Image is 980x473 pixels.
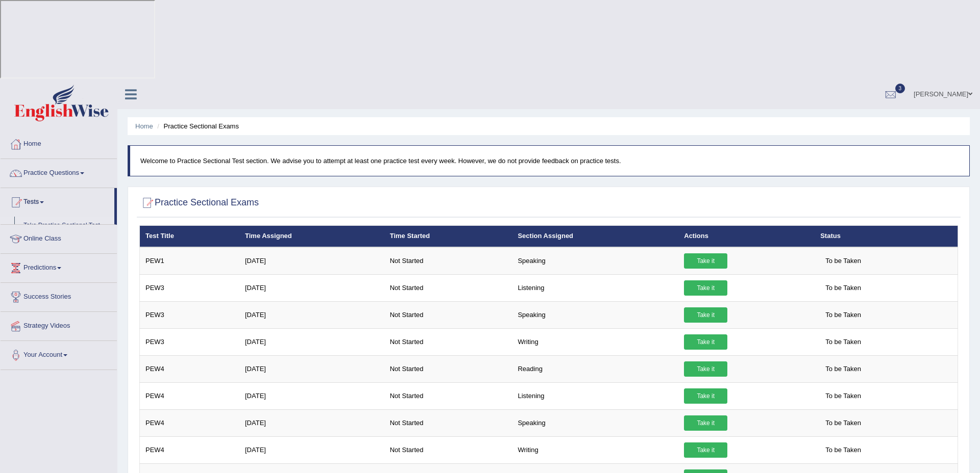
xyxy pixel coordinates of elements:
td: Listening [512,274,678,301]
td: [DATE] [239,436,384,463]
span: To be Taken [820,388,866,404]
a: Practice Questions [1,159,117,185]
td: PEW3 [140,301,240,328]
td: Listening [512,382,678,409]
h2: Practice Sectional Exams [139,195,259,211]
td: Writing [512,436,678,463]
td: [DATE] [239,355,384,382]
a: Take it [684,307,727,323]
td: Not Started [384,274,512,301]
td: Not Started [384,382,512,409]
td: Not Started [384,301,512,328]
td: PEW4 [140,436,240,463]
td: [DATE] [239,247,384,275]
span: To be Taken [820,280,866,296]
span: To be Taken [820,415,866,431]
a: Take it [684,280,727,296]
th: Time Assigned [239,226,384,247]
td: PEW4 [140,355,240,382]
td: [DATE] [239,382,384,409]
span: To be Taken [820,253,866,269]
a: 3 [875,80,906,106]
td: Not Started [384,355,512,382]
a: Tests [1,188,114,214]
li: Practice Sectional Exams [155,121,239,131]
td: Not Started [384,436,512,463]
td: [DATE] [239,274,384,301]
td: PEW4 [140,409,240,436]
a: Predictions [1,254,117,279]
th: Time Started [384,226,512,247]
td: PEW1 [140,247,240,275]
a: Take it [684,442,727,458]
td: PEW3 [140,274,240,301]
a: Take it [684,253,727,269]
a: Take Practice Sectional Test [19,217,114,235]
td: [DATE] [239,328,384,355]
td: PEW4 [140,382,240,409]
a: Take it [684,388,727,404]
td: Speaking [512,301,678,328]
th: Status [815,226,958,247]
span: 3 [895,84,905,93]
p: Welcome to Practice Sectional Test section. We advise you to attempt at least one practice test e... [140,156,959,166]
a: Online Class [1,225,117,250]
span: To be Taken [820,442,866,458]
td: Speaking [512,409,678,436]
td: PEW3 [140,328,240,355]
td: [DATE] [239,409,384,436]
th: Actions [678,226,815,247]
td: Speaking [512,247,678,275]
a: Home [135,122,153,130]
td: Not Started [384,328,512,355]
a: [PERSON_NAME] [906,80,980,106]
a: Home [1,130,117,155]
a: Take it [684,361,727,377]
a: Strategy Videos [1,312,117,337]
span: To be Taken [820,361,866,377]
td: Not Started [384,247,512,275]
a: Success Stories [1,283,117,308]
td: Reading [512,355,678,382]
td: [DATE] [239,301,384,328]
a: Your Account [1,341,117,366]
a: Take it [684,415,727,431]
td: Not Started [384,409,512,436]
a: Take it [684,334,727,350]
th: Section Assigned [512,226,678,247]
th: Test Title [140,226,240,247]
span: To be Taken [820,307,866,323]
td: Writing [512,328,678,355]
span: To be Taken [820,334,866,350]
